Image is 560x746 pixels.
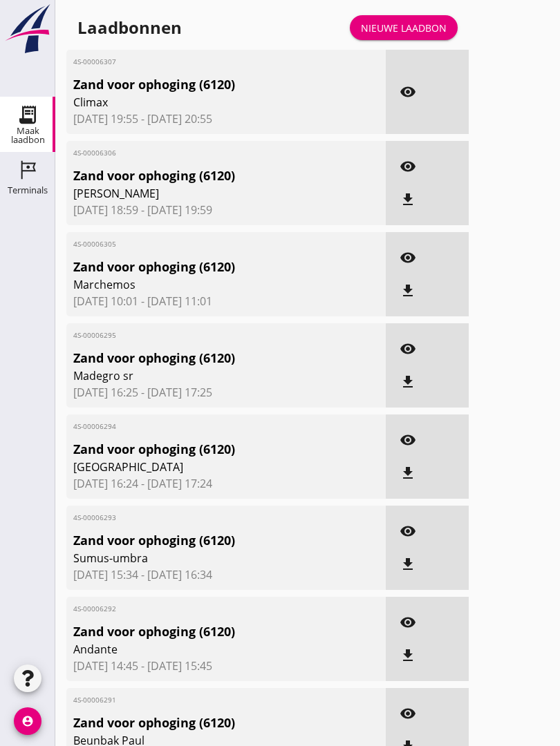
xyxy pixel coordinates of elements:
[14,707,41,735] i: account_circle
[400,465,416,481] i: file_download
[400,158,416,175] i: visibility
[361,21,447,35] div: Nieuwe laadbon
[73,440,328,459] span: Zand voor ophoging (6120)
[400,614,416,631] i: visibility
[400,556,416,573] i: file_download
[73,75,328,94] span: Zand voor ophoging (6120)
[73,293,379,309] span: [DATE] 10:01 - [DATE] 11:01
[400,341,416,357] i: visibility
[73,330,328,341] span: 4S-00006295
[73,531,328,550] span: Zand voor ophoging (6120)
[3,3,53,55] img: logo-small.a267ee39.svg
[77,17,182,39] div: Laadbonnen
[73,641,328,658] span: Andante
[400,249,416,266] i: visibility
[400,523,416,539] i: visibility
[73,421,328,432] span: 4S-00006294
[73,276,328,293] span: Marchemos
[400,374,416,390] i: file_download
[73,622,328,641] span: Zand voor ophoging (6120)
[73,384,379,401] span: [DATE] 16:25 - [DATE] 17:25
[73,475,379,492] span: [DATE] 16:24 - [DATE] 17:24
[73,202,379,218] span: [DATE] 18:59 - [DATE] 19:59
[73,714,328,732] span: Zand voor ophoging (6120)
[73,111,379,127] span: [DATE] 19:55 - [DATE] 20:55
[400,191,416,208] i: file_download
[73,185,328,202] span: [PERSON_NAME]
[400,283,416,299] i: file_download
[73,166,328,185] span: Zand voor ophoging (6120)
[350,15,458,40] a: Nieuwe laadbon
[73,550,328,566] span: Sumus-umbra
[73,349,328,367] span: Zand voor ophoging (6120)
[400,647,416,664] i: file_download
[73,57,328,67] span: 4S-00006307
[73,239,328,249] span: 4S-00006305
[73,94,328,111] span: Climax
[400,84,416,100] i: visibility
[73,258,328,276] span: Zand voor ophoging (6120)
[73,604,328,614] span: 4S-00006292
[73,459,328,475] span: [GEOGRAPHIC_DATA]
[8,186,48,195] div: Terminals
[73,658,379,674] span: [DATE] 14:45 - [DATE] 15:45
[73,367,328,384] span: Madegro sr
[73,566,379,583] span: [DATE] 15:34 - [DATE] 16:34
[73,148,328,158] span: 4S-00006306
[400,705,416,722] i: visibility
[73,513,328,523] span: 4S-00006293
[73,695,328,705] span: 4S-00006291
[400,432,416,448] i: visibility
